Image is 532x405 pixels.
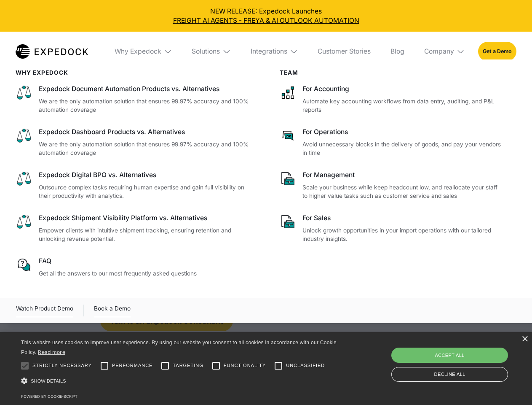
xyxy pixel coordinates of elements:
div: Watch Product Demo [16,304,73,317]
span: Show details [31,378,66,383]
div: Solutions [192,47,220,56]
p: Avoid unnecessary blocks in the delivery of goods, and pay your vendors in time [302,140,503,157]
a: Expedock Shipment Visibility Platform vs. AlternativesEmpower clients with intuitive shipment tra... [16,213,253,243]
span: Performance [112,362,153,369]
a: Customer Stories [311,32,377,71]
a: FAQGet all the answers to our most frequently asked questions [16,256,253,278]
div: Expedock Dashboard Products vs. Alternatives [39,127,253,137]
span: Strictly necessary [32,362,92,369]
a: Book a Demo [94,304,131,317]
a: Expedock Digital BPO vs. AlternativesOutsource complex tasks requiring human expertise and gain f... [16,170,253,200]
iframe: Chat Widget [392,314,532,405]
a: For AccountingAutomate key accounting workflows from data entry, auditing, and P&L reports [280,84,503,114]
span: Functionality [224,362,266,369]
a: FREIGHT AI AGENTS - FREYA & AI OUTLOOK AUTOMATION [7,16,526,25]
a: Powered by cookie-script [21,394,78,399]
div: Expedock Shipment Visibility Platform vs. Alternatives [39,213,253,223]
div: For Accounting [302,84,503,94]
div: FAQ [39,256,253,266]
div: Company [424,47,454,56]
a: Expedock Document Automation Products vs. AlternativesWe are the only automation solution that en... [16,84,253,114]
a: open lightbox [16,304,73,317]
p: Automate key accounting workflows from data entry, auditing, and P&L reports [302,97,503,114]
span: This website uses cookies to improve user experience. By using our website you consent to all coo... [21,340,337,355]
a: Blog [384,32,411,71]
a: Expedock Dashboard Products vs. AlternativesWe are the only automation solution that ensures 99.9... [16,127,253,157]
a: For ManagementScale your business while keep headcount low, and reallocate your staff to higher v... [280,170,503,200]
a: Get a Demo [478,42,516,61]
div: Show details [21,375,340,387]
a: Read more [38,349,65,355]
div: Why Expedock [115,47,161,56]
div: Company [417,32,471,71]
p: Empower clients with intuitive shipment tracking, ensuring retention and unlocking revenue potent... [39,226,253,243]
div: Why Expedock [108,32,179,71]
p: Unlock growth opportunities in your import operations with our tailored industry insights. [302,226,503,243]
div: For Management [302,170,503,180]
p: Get all the answers to our most frequently asked questions [39,269,253,278]
p: We are the only automation solution that ensures 99.97% accuracy and 100% automation coverage [39,140,253,157]
div: NEW RELEASE: Expedock Launches [7,7,526,25]
div: WHy Expedock [16,69,253,76]
div: Integrations [251,47,287,56]
div: Integrations [244,32,305,71]
div: Expedock Digital BPO vs. Alternatives [39,170,253,180]
a: For SalesUnlock growth opportunities in your import operations with our tailored industry insights. [280,213,503,243]
p: Outsource complex tasks requiring human expertise and gain full visibility on their productivity ... [39,183,253,200]
a: For OperationsAvoid unnecessary blocks in the delivery of goods, and pay your vendors in time [280,127,503,157]
p: We are the only automation solution that ensures 99.97% accuracy and 100% automation coverage [39,97,253,114]
div: For Operations [302,127,503,137]
div: Solutions [185,32,238,71]
span: Unclassified [286,362,325,369]
span: Targeting [173,362,203,369]
div: For Sales [302,213,503,223]
div: Team [280,69,503,76]
p: Scale your business while keep headcount low, and reallocate your staff to higher value tasks suc... [302,183,503,200]
div: Expedock Document Automation Products vs. Alternatives [39,84,253,94]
